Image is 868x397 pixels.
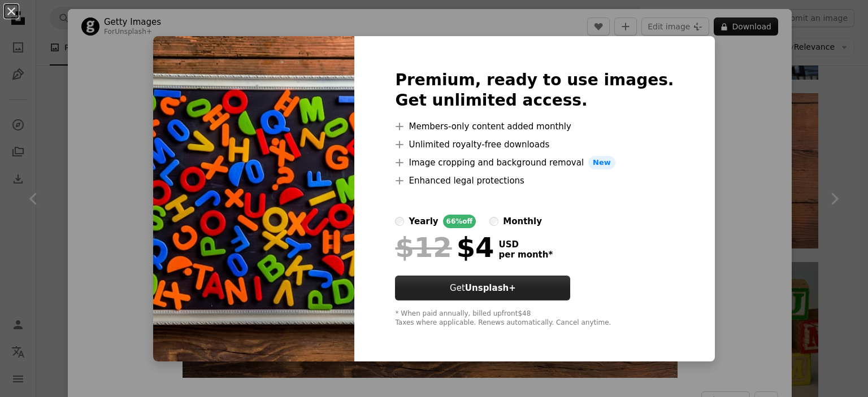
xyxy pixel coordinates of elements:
div: * When paid annually, billed upfront $48 Taxes where applicable. Renews automatically. Cancel any... [395,309,674,328]
input: monthly [489,217,498,226]
span: $12 [395,233,452,262]
h2: Premium, ready to use images. Get unlimited access. [395,70,674,111]
li: Image cropping and background removal [395,156,674,169]
div: yearly [409,215,438,228]
input: yearly66%off [395,217,404,226]
button: GetUnsplash+ [395,276,570,300]
li: Unlimited royalty-free downloads [395,138,674,151]
span: New [588,156,615,169]
span: per month * [498,250,553,260]
img: premium_photo-1663127718472-6d19c42df405 [153,36,354,361]
li: Enhanced legal protections [395,174,674,187]
strong: Unsplash+ [465,283,516,293]
div: 66% off [443,215,476,228]
div: $4 [395,233,494,262]
span: USD [498,239,553,250]
li: Members-only content added monthly [395,120,674,133]
div: monthly [503,215,542,228]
